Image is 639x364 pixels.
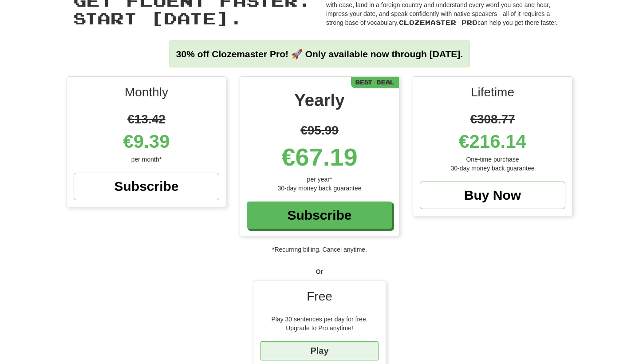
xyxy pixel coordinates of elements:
div: 30-day money back guarantee [247,184,392,193]
span: €95.99 [300,123,339,137]
div: Play 30 sentences per day for free. [260,315,379,324]
div: per month* [74,155,219,164]
a: Subscribe [74,173,219,200]
div: per year* [247,175,392,184]
div: Upgrade to Pro anytime! [260,324,379,332]
div: Yearly [247,88,392,117]
div: €9.39 [74,128,219,155]
div: Best Deal [351,77,399,88]
div: Monthly [74,83,219,106]
div: Free [260,288,379,310]
span: Clozemaster Pro [398,19,477,26]
div: 30-day money back guarantee [420,164,565,173]
strong: Or [316,268,323,275]
div: €67.19 [247,139,392,175]
div: One-time purchase [420,155,565,164]
a: Play [260,341,379,360]
div: €216.14 [420,128,565,155]
span: €13.42 [127,112,166,126]
span: €308.77 [470,112,515,126]
strong: 30% off Clozemaster Pro! 🚀 Only available now through [DATE]. [176,49,463,59]
a: Buy Now [420,182,565,209]
a: Subscribe [247,202,392,229]
div: Lifetime [420,83,565,106]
